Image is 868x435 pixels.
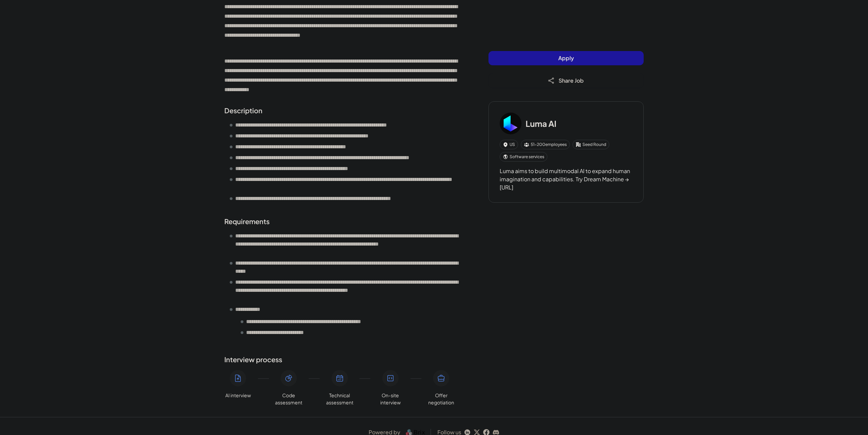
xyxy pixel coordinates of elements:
[521,140,570,149] div: 51-200 employees
[428,392,455,406] span: Offer negotiation
[526,117,557,130] h3: Luma AI
[500,113,521,134] img: Lu
[558,54,574,62] span: Apply
[488,73,644,88] button: Share Job
[275,392,302,406] span: Code assessment
[224,354,461,365] h2: Interview process
[488,51,644,65] button: Apply
[500,152,547,162] div: Software services
[377,392,404,406] span: On-site interview
[225,392,251,399] span: AI interview
[500,167,632,191] div: Luma aims to build multimodal AI to expand human imagination and capabilities. Try Dream Machine ...
[224,105,461,116] h2: Description
[500,140,518,149] div: US
[326,392,353,406] span: Technical assessment
[559,77,584,84] span: Share Job
[224,216,461,227] h2: Requirements
[573,140,609,149] div: Seed Round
